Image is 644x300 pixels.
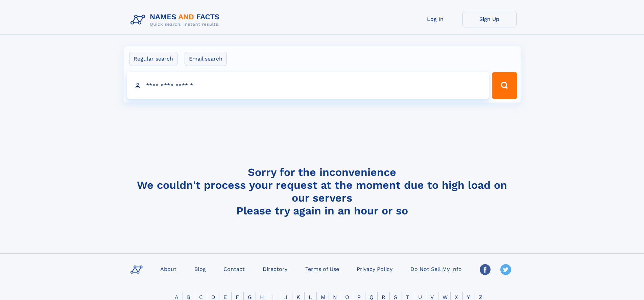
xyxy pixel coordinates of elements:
img: Logo Names and Facts [128,11,225,29]
a: Do Not Sell My Info [408,264,464,274]
label: Email search [185,52,227,66]
h4: Sorry for the inconvenience We couldn't process your request at the moment due to high load on ou... [128,166,517,217]
label: Regular search [129,52,177,66]
a: Contact [221,264,247,274]
input: search input [127,72,489,99]
a: Sign Up [462,11,517,27]
a: Log In [408,11,462,27]
img: Facebook [480,264,491,275]
button: Search Button [492,72,517,99]
a: Directory [260,264,290,274]
img: Twitter [500,264,511,275]
a: About [158,264,179,274]
a: Privacy Policy [354,264,395,274]
a: Blog [192,264,209,274]
a: Terms of Use [303,264,342,274]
